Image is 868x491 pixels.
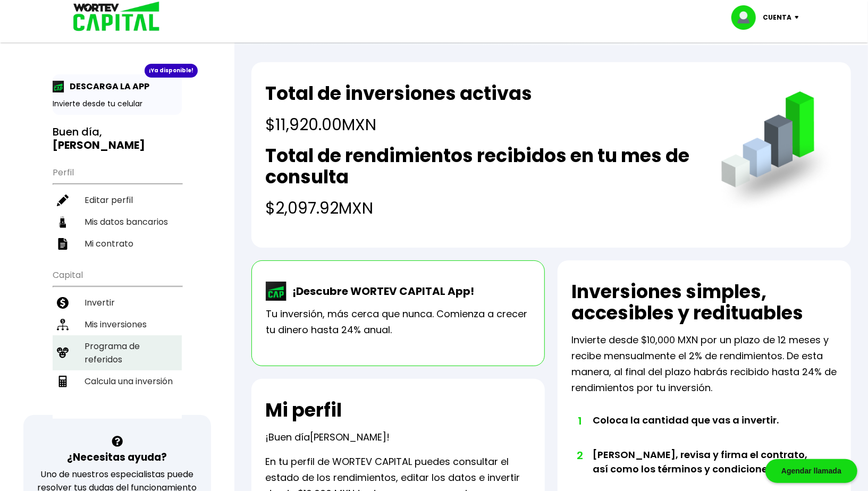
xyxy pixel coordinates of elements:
a: Programa de referidos [53,335,182,370]
div: Agendar llamada [765,459,857,483]
a: Mis inversiones [53,314,182,335]
img: grafica.516fef24.png [717,91,837,212]
img: contrato-icon.f2db500c.svg [57,238,69,250]
p: Tu inversión, más cerca que nunca. Comienza a crecer tu dinero hasta 24% anual. [266,306,530,338]
p: Invierte desde $10,000 MXN por un plazo de 12 meses y recibe mensualmente el 2% de rendimientos. ... [571,332,837,396]
img: inversiones-icon.6695dc30.svg [57,319,69,331]
ul: Capital [53,263,182,419]
ul: Perfil [53,160,182,255]
h4: $2,097.92 MXN [265,196,700,220]
li: Coloca la cantidad que vas a invertir. [593,413,811,447]
p: Invierte desde tu celular [53,98,182,109]
h2: Inversiones simples, accesibles y redituables [571,281,837,324]
span: 2 [577,447,582,463]
h3: ¿Necesitas ayuda? [67,450,167,465]
p: ¡Descubre WORTEV CAPITAL App! [287,283,474,299]
a: Invertir [53,292,182,314]
a: Mi contrato [53,233,182,255]
span: 1 [577,413,582,429]
a: Editar perfil [53,189,182,211]
p: DESCARGA LA APP [64,80,149,93]
img: editar-icon.952d3147.svg [57,194,69,206]
h4: $11,920.00 MXN [265,113,532,137]
h2: Total de inversiones activas [265,83,532,104]
img: invertir-icon.b3b967d7.svg [57,297,69,309]
p: Cuenta [763,10,792,26]
div: ¡Ya disponible! [145,64,198,78]
img: calculadora-icon.17d418c4.svg [57,376,69,387]
p: ¡Buen día ! [265,429,390,445]
img: wortev-capital-app-icon [266,282,287,301]
h3: Buen día, [53,125,182,152]
a: Calcula una inversión [53,370,182,392]
b: [PERSON_NAME] [53,138,145,153]
img: profile-image [731,5,763,30]
img: icon-down [792,16,806,19]
span: [PERSON_NAME] [310,430,386,444]
img: app-icon [53,81,64,92]
a: Mis datos bancarios [53,211,182,233]
img: datos-icon.10cf9172.svg [57,216,69,228]
h2: Mi perfil [265,400,342,421]
h2: Total de rendimientos recibidos en tu mes de consulta [265,145,700,188]
img: recomiendanos-icon.9b8e9327.svg [57,347,69,359]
